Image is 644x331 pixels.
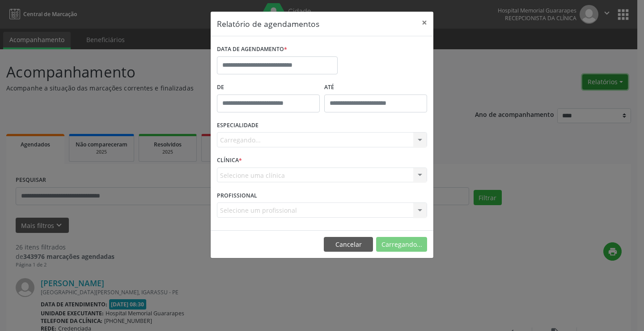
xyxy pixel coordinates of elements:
button: Cancelar [324,237,373,252]
label: CLÍNICA [217,154,242,168]
button: Close [415,12,433,34]
button: Carregando... [376,237,427,252]
label: PROFISSIONAL [217,189,257,202]
h5: Relatório de agendamentos [217,18,319,30]
label: ESPECIALIDADE [217,119,258,133]
label: ATÉ [324,81,427,95]
label: DATA DE AGENDAMENTO [217,43,287,56]
label: De [217,81,320,95]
